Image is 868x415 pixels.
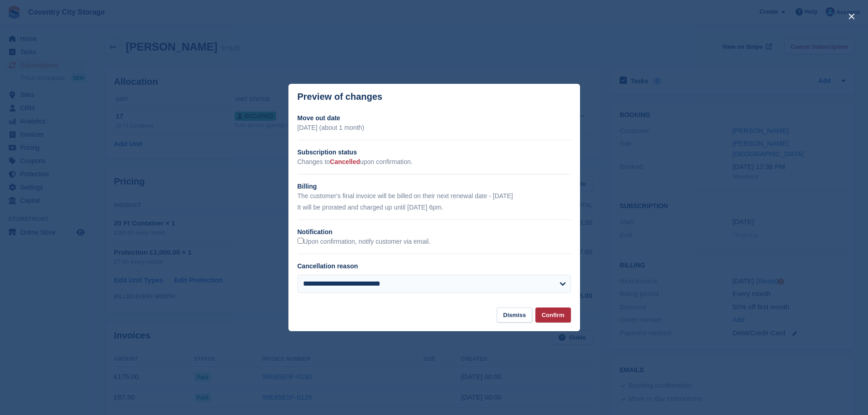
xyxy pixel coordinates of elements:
[298,227,571,237] h2: Notification
[298,113,571,123] h2: Move out date
[298,92,383,102] p: Preview of changes
[535,307,571,323] button: Confirm
[298,238,303,244] input: Upon confirmation, notify customer via email.
[298,238,431,246] label: Upon confirmation, notify customer via email.
[330,158,360,165] span: Cancelled
[298,191,571,201] p: The customer's final invoice will be billed on their next renewal date - [DATE]
[298,157,571,167] p: Changes to upon confirmation.
[298,203,571,212] p: It will be prorated and charged up until [DATE] 6pm.
[497,307,532,323] button: Dismiss
[844,9,859,24] button: close
[298,123,571,133] p: [DATE] (about 1 month)
[298,182,571,191] h2: Billing
[298,262,358,270] label: Cancellation reason
[298,148,571,157] h2: Subscription status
